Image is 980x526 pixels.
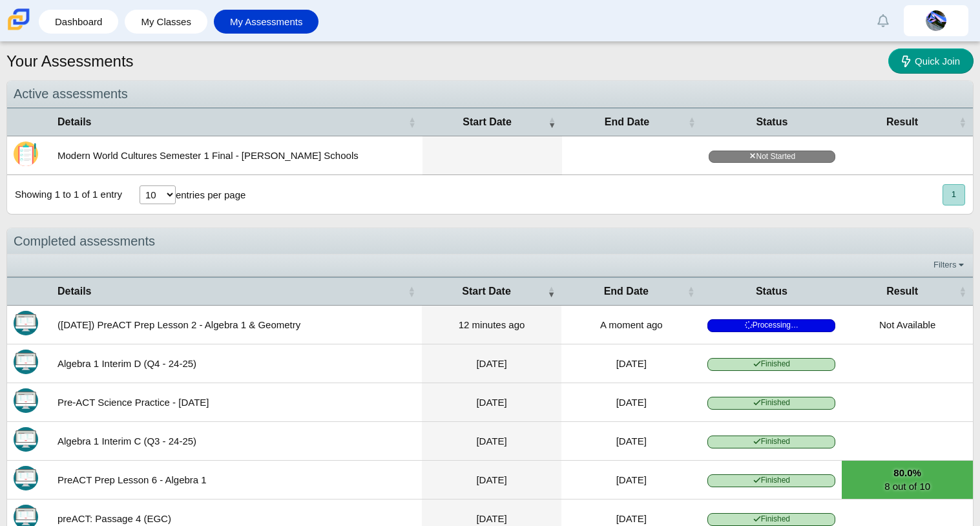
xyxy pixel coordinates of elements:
[459,319,525,330] time: Sep 29, 2025 at 3:11 PM
[707,319,835,331] span: Processing…
[7,228,973,255] div: Completed assessments
[51,306,422,344] td: ([DATE]) PreACT Prep Lesson 2 - Algebra 1 & Geometry
[476,358,506,369] time: Jun 12, 2025 at 10:55 AM
[707,358,835,370] span: Finished
[51,461,422,500] td: PreACT Prep Lesson 6 - Algebra 1
[941,184,965,205] nav: pagination
[707,436,835,448] span: Finished
[943,184,965,205] button: 1
[6,50,134,72] h1: Your Assessments
[568,284,684,299] span: End Date
[959,285,966,298] span: Result : Activate to sort
[687,285,694,298] span: End Date : Activate to sort
[220,10,313,34] a: My Assessments
[926,10,946,31] img: miguel.hernandezra.Kccp22
[707,474,835,487] span: Finished
[888,48,974,74] a: Quick Join
[869,6,897,35] a: Alerts
[51,422,422,461] td: Algebra 1 Interim C (Q3 - 24-25)
[7,81,973,107] div: Active assessments
[842,461,973,499] a: 80.0%8 out of 10
[959,116,966,129] span: Result : Activate to sort
[45,10,112,34] a: Dashboard
[408,285,415,298] span: Details : Activate to sort
[5,24,32,35] a: Carmen School of Science & Technology
[14,466,38,490] img: Itembank
[600,319,663,330] time: Sep 29, 2025 at 3:24 PM
[14,350,38,374] img: Itembank
[176,189,245,200] label: entries per page
[57,284,405,299] span: Details
[848,115,956,129] span: Result
[616,513,647,524] time: Mar 7, 2025 at 11:26 AM
[476,513,506,524] time: Mar 7, 2025 at 11:13 AM
[51,383,422,422] td: Pre-ACT Science Practice - [DATE]
[709,151,835,163] span: Not Started
[57,115,406,129] span: Details
[428,284,545,299] span: Start Date
[568,115,685,129] span: End Date
[842,306,973,344] td: Not Available
[616,397,647,408] time: Mar 19, 2025 at 10:35 AM
[476,436,506,447] time: Mar 18, 2025 at 10:48 AM
[848,466,966,479] b: 80.0%
[14,427,38,452] img: Itembank
[7,175,122,214] div: Showing 1 to 1 of 1 entry
[14,311,38,335] img: Itembank
[707,397,835,409] span: Finished
[51,344,422,383] td: Algebra 1 Interim D (Q4 - 24-25)
[14,142,38,166] img: Scannable
[5,6,32,33] img: Carmen School of Science & Technology
[904,5,968,36] a: miguel.hernandezra.Kccp22
[51,136,422,175] td: Modern World Cultures Semester 1 Final - [PERSON_NAME] Schools
[915,56,960,67] span: Quick Join
[848,284,956,299] span: Result
[429,115,546,129] span: Start Date
[14,388,38,413] img: Itembank
[548,116,556,129] span: Start Date : Activate to remove sorting
[709,115,835,129] span: Status
[547,285,555,298] span: Start Date : Activate to remove sorting
[476,474,506,485] time: Mar 12, 2025 at 11:19 AM
[707,513,835,525] span: Finished
[707,284,835,299] span: Status
[616,436,647,447] time: Mar 18, 2025 at 11:23 AM
[688,116,696,129] span: End Date : Activate to sort
[131,10,201,34] a: My Classes
[616,474,647,485] time: Mar 12, 2025 at 11:35 AM
[930,258,970,271] a: Filters
[408,116,416,129] span: Details : Activate to sort
[476,397,506,408] time: Mar 19, 2025 at 10:27 AM
[616,358,647,369] time: Jun 12, 2025 at 12:02 PM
